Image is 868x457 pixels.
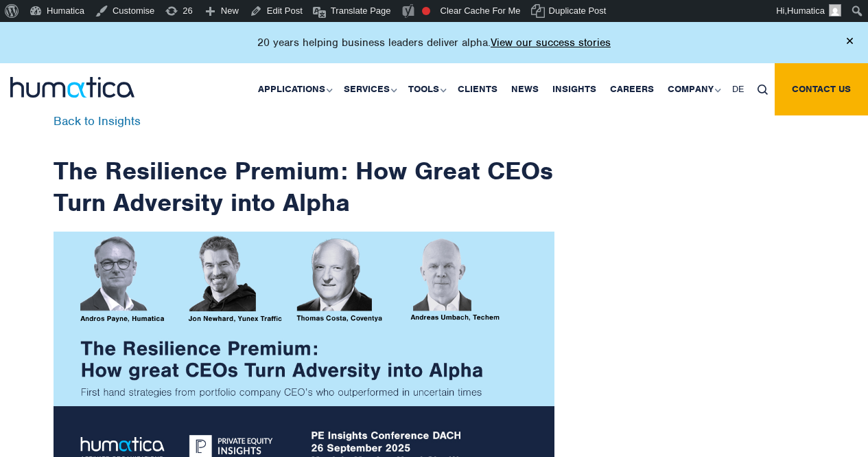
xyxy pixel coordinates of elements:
[451,63,504,115] a: Clients
[725,63,751,115] a: DE
[257,36,611,49] p: 20 years helping business leaders deliver alpha.
[758,85,768,95] img: search_icon
[422,7,430,15] div: Focus keyphrase not set
[491,36,611,49] a: View our success stories
[54,113,141,129] a: Back to Insights
[787,5,825,16] span: Humatica
[546,63,603,115] a: Insights
[775,63,868,115] a: Contact us
[504,63,546,115] a: News
[337,63,401,115] a: Services
[603,63,661,115] a: Careers
[661,63,725,115] a: Company
[10,77,134,98] img: logo
[401,63,451,115] a: Tools
[732,83,744,95] span: DE
[54,115,554,218] h1: The Resilience Premium: How Great CEOs Turn Adversity into Alpha
[251,63,337,115] a: Applications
